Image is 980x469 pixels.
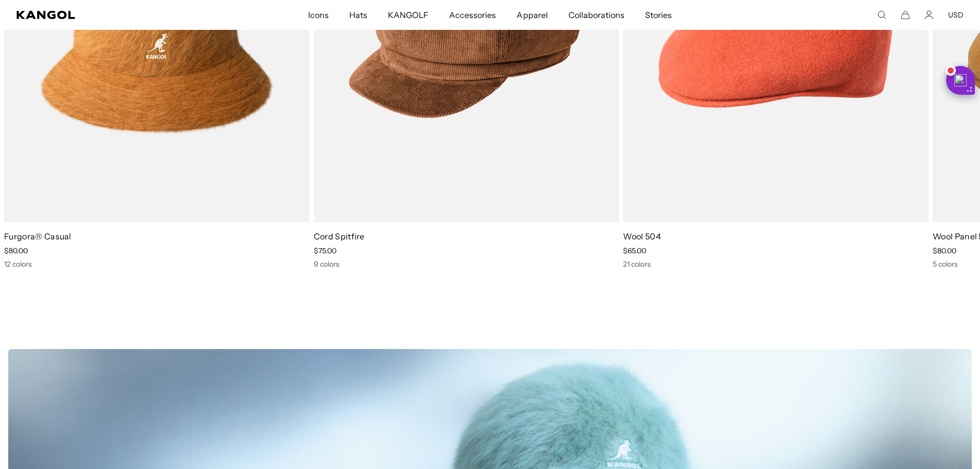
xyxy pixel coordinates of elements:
[948,10,964,20] button: USD
[4,246,28,255] span: $80.00
[877,10,886,20] summary: Search here
[623,231,929,242] p: Wool 504
[4,231,310,242] p: Furgora® Casual
[16,11,204,19] a: Kangol
[623,246,646,255] span: $65.00
[933,246,956,255] span: $80.00
[314,231,619,242] p: Cord Spitfire
[924,10,934,20] a: Account
[623,259,929,269] div: 21 colors
[314,259,619,269] div: 9 colors
[901,10,910,20] button: Cart
[314,246,336,255] span: $75.00
[4,259,310,269] div: 12 colors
